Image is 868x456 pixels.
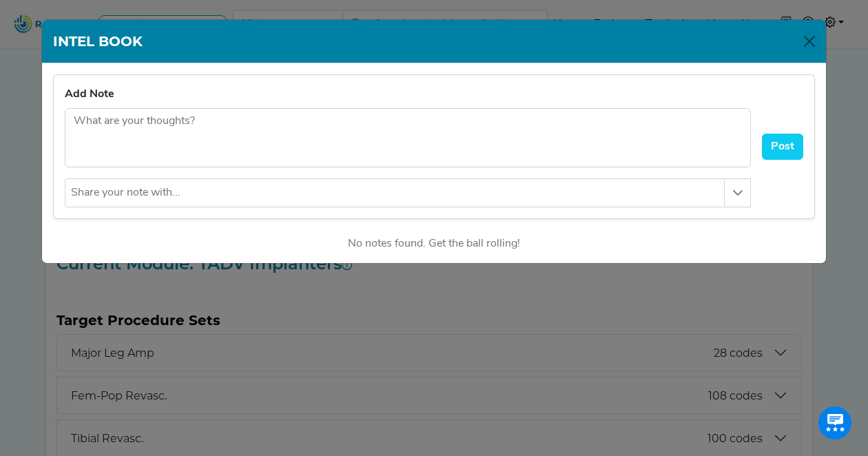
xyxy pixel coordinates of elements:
button: Close [798,30,820,52]
h1: INTEL BOOK [53,31,143,52]
div: No notes found. Get the ball rolling! [53,236,815,252]
label: Add Note [65,86,114,103]
button: Post [762,134,803,160]
input: Share your note with... [65,178,725,207]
